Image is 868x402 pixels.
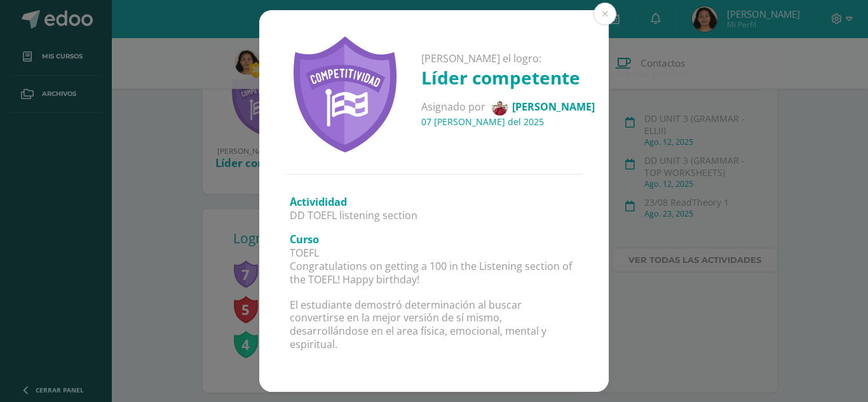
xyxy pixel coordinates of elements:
p: Congratulations on getting a 100 in the Listening section of the TOEFL! Happy birthday! [290,260,578,286]
button: Close (Esc) [593,3,616,25]
h1: Líder competente [421,65,595,90]
p: TOEFL [290,246,578,260]
img: edc987623b086697136727a51dbf38c2.png [492,100,508,116]
span: [PERSON_NAME] [512,99,595,113]
h3: Curso [290,232,578,246]
p: Asignado por [421,100,595,116]
p: [PERSON_NAME] el logro: [421,52,595,65]
p: DD TOEFL listening section [290,209,578,222]
h3: Activididad [290,195,578,209]
h4: 07 [PERSON_NAME] del 2025 [421,116,595,128]
p: El estudiante demostró determinación al buscar convertirse en la mejor versión de sí mismo, desar... [290,298,578,351]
